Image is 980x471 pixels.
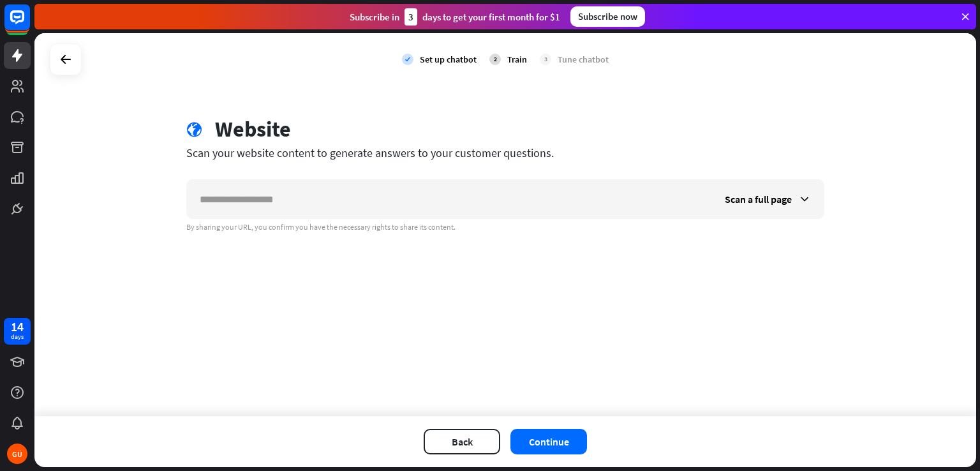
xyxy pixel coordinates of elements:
button: Back [424,429,500,454]
button: Open LiveChat chat widget [10,5,48,43]
a: 14 days [4,318,31,345]
div: 3 [540,54,551,65]
div: Subscribe now [570,6,645,27]
div: Website [215,116,291,142]
div: 3 [405,8,417,26]
i: globe [186,122,202,138]
div: Scan your website content to generate answers to your customer questions. [186,146,824,160]
div: By sharing your URL, you confirm you have the necessary rights to share its content. [186,222,824,232]
div: Subscribe in days to get your first month for $1 [350,8,560,26]
i: check [402,54,413,65]
div: Tune chatbot [558,54,609,65]
div: Train [507,54,527,65]
div: 2 [489,54,501,65]
span: Scan a full page [725,193,792,206]
button: Continue [510,429,587,454]
div: Set up chatbot [420,54,477,65]
div: GÜ [7,444,27,464]
div: days [11,333,24,341]
div: 14 [11,321,24,333]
